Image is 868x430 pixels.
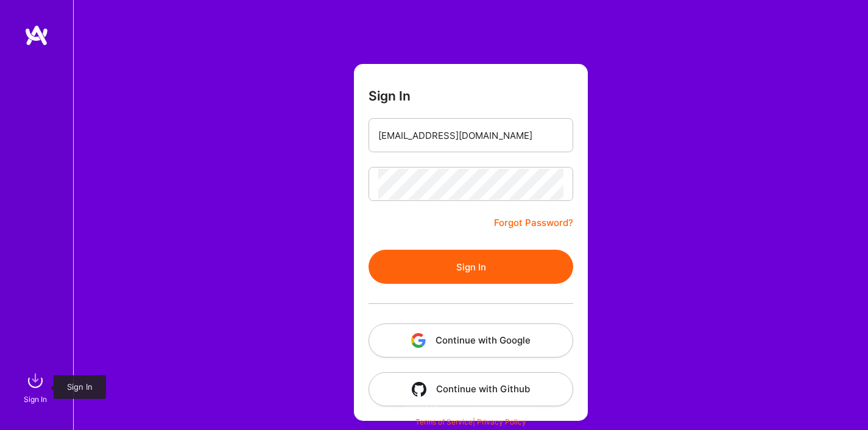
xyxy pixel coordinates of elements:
[369,250,573,284] button: Sign In
[378,120,563,151] input: Email...
[26,368,48,406] a: sign inSign In
[369,88,411,104] h3: Sign In
[24,24,49,46] img: logo
[24,393,47,406] div: Sign In
[23,368,48,393] img: sign in
[369,323,573,358] button: Continue with Google
[73,393,868,424] div: © 2025 ATeams Inc., All rights reserved.
[415,417,526,426] span: |
[477,417,526,426] a: Privacy Policy
[494,216,573,230] a: Forgot Password?
[369,372,573,406] button: Continue with Github
[415,417,473,426] a: Terms of Service
[412,382,426,397] img: icon
[411,333,426,348] img: icon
